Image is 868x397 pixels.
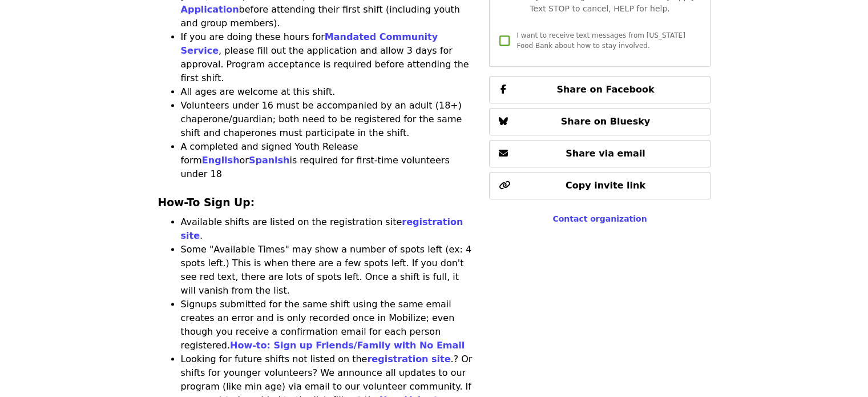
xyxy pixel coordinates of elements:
[202,155,240,166] a: English
[181,85,476,99] li: All ages are welcome at this shift.
[489,108,710,135] button: Share on Bluesky
[489,172,710,199] button: Copy invite link
[516,31,685,50] span: I want to receive text messages from [US_STATE] Food Bank about how to stay involved.
[181,30,476,85] li: If you are doing these hours for , please fill out the application and allow 3 days for approval....
[181,99,476,140] li: Volunteers under 16 must be accompanied by an adult (18+) chaperone/guardian; both need to be reg...
[181,298,476,352] li: Signups submitted for the same shift using the same email creates an error and is only recorded o...
[181,140,476,181] li: A completed and signed Youth Release form or is required for first-time volunteers under 18
[489,140,710,167] button: Share via email
[367,354,450,364] a: registration site
[566,148,645,159] span: Share via email
[489,76,710,103] button: Share on Facebook
[249,155,290,166] a: Spanish
[181,243,476,298] li: Some "Available Times" may show a number of spots left (ex: 4 spots left.) This is when there are...
[566,180,645,191] span: Copy invite link
[556,84,654,95] span: Share on Facebook
[158,197,255,208] strong: How-To Sign Up:
[230,340,465,351] a: How-to: Sign up Friends/Family with No Email
[552,214,647,223] a: Contact organization
[181,215,476,243] li: Available shifts are listed on the registration site .
[561,116,651,127] span: Share on Bluesky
